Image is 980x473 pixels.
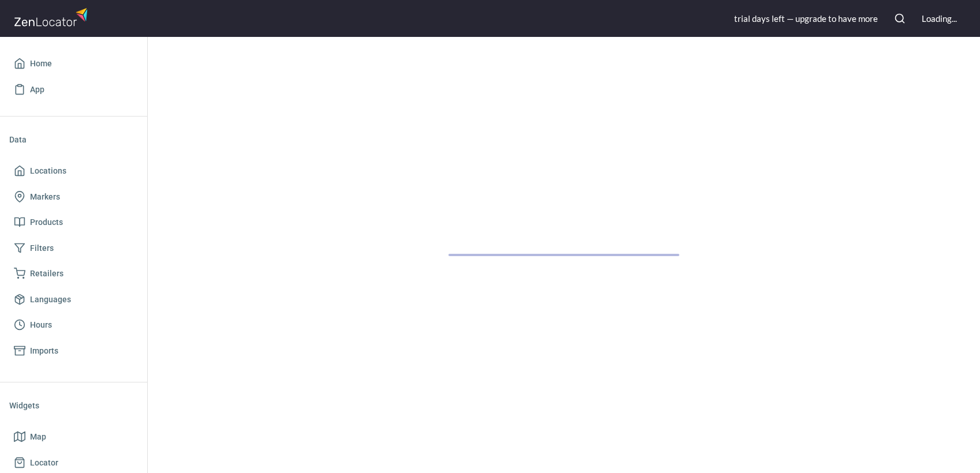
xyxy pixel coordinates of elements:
div: Loading... [922,13,957,25]
a: Locations [9,158,138,184]
a: Languages [9,287,138,313]
span: Hours [30,318,52,332]
a: Hours [9,312,138,338]
span: Imports [30,344,58,358]
li: Data [9,126,138,153]
a: Products [9,209,138,235]
button: Search [887,6,912,31]
span: Products [30,215,63,230]
div: trial day s left — upgrade to have more [734,13,878,25]
span: Locator [30,456,58,470]
a: Markers [9,184,138,210]
span: Filters [30,241,54,256]
a: App [9,77,138,103]
a: Filters [9,235,138,261]
img: zenlocator [14,5,91,29]
a: Map [9,424,138,450]
li: Widgets [9,392,138,419]
span: Locations [30,164,66,178]
span: App [30,82,44,97]
a: Imports [9,338,138,364]
a: Home [9,51,138,77]
a: Retailers [9,261,138,287]
span: Markers [30,190,60,204]
span: Languages [30,292,71,307]
span: Home [30,57,52,71]
span: Retailers [30,266,63,281]
span: Map [30,430,46,444]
